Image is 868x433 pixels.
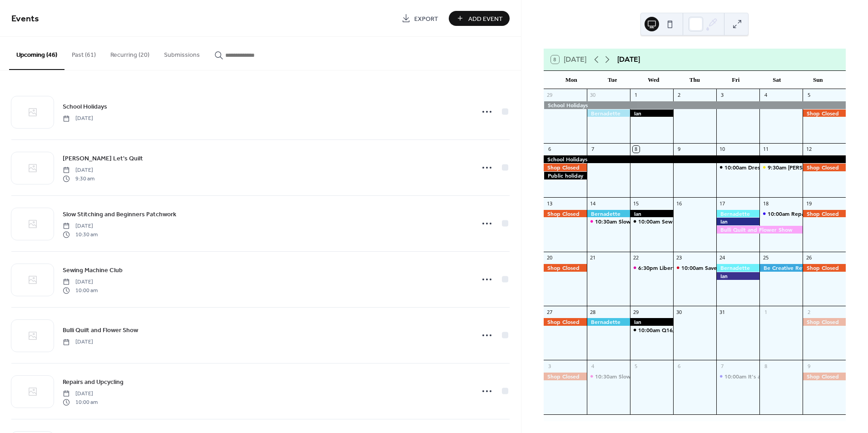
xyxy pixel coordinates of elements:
a: Bulli Quilt and Flower Show [63,325,138,335]
button: Submissions [157,37,207,69]
div: Dressmaking Skills [716,164,759,171]
div: Thu [674,71,715,89]
div: 4 [762,92,769,99]
a: Export [395,11,445,26]
div: Mon [551,71,592,89]
span: 10:30am [595,218,619,225]
div: Shop Closed [803,164,846,171]
div: Be Creative Retreat - no Bernadette [759,264,803,272]
div: Shop Closed [544,373,587,380]
div: Dressmaking Skills [748,164,794,171]
div: 25 [762,254,769,261]
span: 6:30pm [638,264,660,272]
div: 10 [719,146,726,153]
div: Shop Closed [544,318,587,326]
div: 7 [590,146,596,153]
span: Repairs and Upcycling [63,378,124,387]
span: Export [414,14,438,24]
span: [DATE] [63,278,98,286]
div: Sat [756,71,797,89]
div: 27 [546,309,553,315]
div: [DATE] [617,54,640,65]
div: 30 [676,309,683,315]
div: 28 [590,309,596,315]
span: 10:00 am [63,398,98,406]
div: 29 [633,309,640,315]
div: Bernadette [716,264,759,272]
div: Tue [592,71,633,89]
span: School Holidays [63,102,107,112]
div: Shop Closed [544,164,587,171]
div: 11 [762,146,769,153]
div: Bernadette [716,210,759,218]
span: Add Event [468,14,503,24]
div: 7 [719,363,726,369]
div: It's a stretch, garments from limited fabrics [716,373,759,380]
a: Slow Stitching and Beginners Patchwork [63,209,176,219]
div: 6 [676,363,683,369]
div: 8 [633,146,640,153]
div: Q16/20 sit down long arm training [662,326,752,334]
div: 24 [719,254,726,261]
div: 31 [719,309,726,315]
div: School Holidays [544,155,846,163]
div: 6 [546,146,553,153]
span: 10:00am [638,218,662,225]
span: 9:30am [768,164,788,171]
div: 2 [676,92,683,99]
div: Slow Stitching and Beginners Patchwork [619,218,724,225]
span: [DATE] [63,114,93,123]
div: Sewing Machine Club [630,218,673,225]
div: 20 [546,254,553,261]
div: Shop Closed [544,264,587,272]
div: 4 [590,363,596,369]
div: Sewing Machine Club [662,218,718,225]
div: Shop Closed [803,109,846,117]
div: 12 [805,146,812,153]
div: Shop Closed [544,210,587,218]
div: Ian [630,109,673,117]
div: Ian [630,318,673,326]
div: Bulli Quilt and Flower Show [716,226,803,234]
span: Events [11,10,39,28]
div: 2 [805,309,812,315]
div: 13 [546,200,553,207]
div: Bernadette [587,109,630,117]
button: Recurring (20) [103,37,157,69]
a: Sewing Machine Club [63,265,123,275]
span: 10:00 am [63,286,98,294]
div: 18 [762,200,769,207]
button: Past (61) [64,37,103,69]
span: [DATE] [63,222,98,230]
div: 3 [546,363,553,369]
div: 1 [762,309,769,315]
div: Sun [798,71,838,89]
a: Repairs and Upcycling [63,377,124,387]
div: Public holiday [544,172,587,179]
div: 9 [805,363,812,369]
div: 26 [805,254,812,261]
div: 29 [546,92,553,99]
div: Shop Closed [803,264,846,272]
span: [PERSON_NAME] Let's Quilt [63,154,143,164]
button: Add Event [449,11,510,26]
div: 8 [762,363,769,369]
div: Liberty Sip and See [630,264,673,272]
div: Bernadette [587,210,630,218]
div: 22 [633,254,640,261]
span: [DATE] [63,390,98,398]
div: 1 [633,92,640,99]
div: 9 [676,146,683,153]
div: Q16/20 sit down long arm training [630,326,673,334]
span: 10:30 am [63,230,98,239]
div: 30 [590,92,596,99]
div: 3 [719,92,726,99]
div: Shop Closed [803,210,846,218]
span: 10:00am [638,326,662,334]
div: 14 [590,200,596,207]
div: Shop Closed [803,318,846,326]
div: 5 [633,363,640,369]
span: Sewing Machine Club [63,266,123,275]
div: Deborah Louie Let's Quilt [759,164,803,171]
